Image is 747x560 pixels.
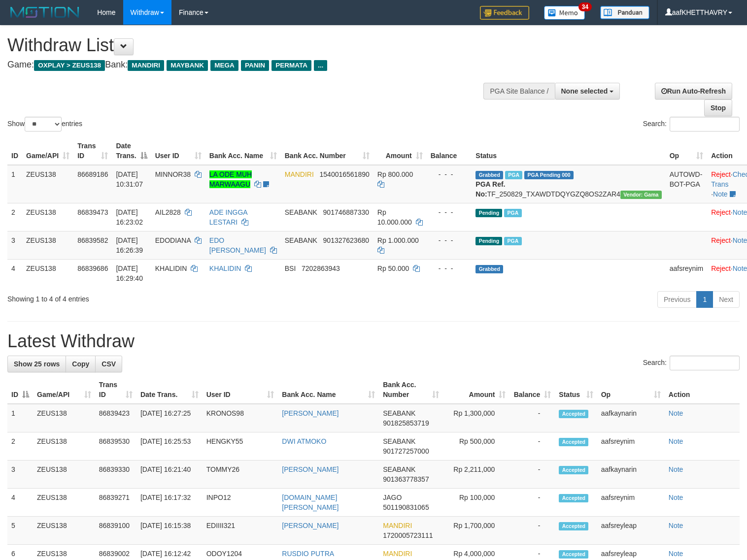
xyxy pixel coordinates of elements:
[22,259,73,287] td: ZEUS138
[559,438,588,446] span: Accepted
[7,165,22,203] td: 1
[34,60,105,71] span: OXPLAY > ZEUS138
[73,137,112,165] th: Trans ID: activate to sort column ascending
[669,494,683,501] a: Note
[22,203,73,231] td: ZEUS138
[282,409,339,417] a: [PERSON_NAME]
[278,376,379,404] th: Bank Acc. Name: activate to sort column ascending
[713,190,728,198] a: Note
[443,517,509,545] td: Rp 1,700,000
[655,83,732,99] a: Run Auto-Refresh
[7,231,22,259] td: 3
[209,236,266,254] a: EDO [PERSON_NAME]
[597,376,665,404] th: Op: activate to sort column ascending
[377,170,413,178] span: Rp 800.000
[155,236,191,244] span: EDODIANA
[509,461,555,489] td: -
[475,171,503,179] span: Grabbed
[33,432,95,461] td: ZEUS138
[475,180,505,198] b: PGA Ref. No:
[167,60,208,71] span: MAYBANK
[7,259,22,287] td: 4
[383,419,429,427] span: Copy 901825853719 to clipboard
[33,404,95,432] td: ZEUS138
[383,475,429,483] span: Copy 901363778357 to clipboard
[95,517,136,545] td: 86839100
[203,432,278,461] td: HENGKY55
[22,137,73,165] th: Game/API: activate to sort column ascending
[475,209,502,217] span: Pending
[116,236,143,254] span: [DATE] 16:26:39
[209,170,252,188] a: LA ODE MUH MARWAAGU
[383,447,429,455] span: Copy 901727257000 to clipboard
[383,503,429,511] span: Copy 501190831065 to clipboard
[285,170,314,178] span: MANDIRI
[559,494,588,502] span: Accepted
[524,171,574,179] span: PGA Pending
[14,360,60,368] span: Show 25 rows
[509,404,555,432] td: -
[657,291,697,308] a: Previous
[711,170,731,178] a: Reject
[559,410,588,418] span: Accepted
[95,461,136,489] td: 86839330
[555,83,620,99] button: None selected
[66,356,96,372] a: Copy
[77,208,108,216] span: 86839473
[666,165,707,203] td: AUTOWD-BOT-PGA
[95,404,136,432] td: 86839423
[383,550,412,558] span: MANDIRI
[272,60,311,71] span: PERMATA
[379,376,443,404] th: Bank Acc. Number: activate to sort column ascending
[209,208,247,226] a: ADE INGGA LESTARI
[282,522,339,529] a: [PERSON_NAME]
[544,6,585,20] img: Button%20Memo.svg
[282,465,339,473] a: [PERSON_NAME]
[282,437,326,445] a: DWI ATMOKO
[241,60,269,71] span: PANIN
[22,165,73,203] td: ZEUS138
[383,437,415,445] span: SEABANK
[281,137,373,165] th: Bank Acc. Number: activate to sort column ascending
[7,60,488,70] h4: Game: Bank:
[475,237,502,245] span: Pending
[7,461,33,489] td: 3
[203,376,278,404] th: User ID: activate to sort column ascending
[669,522,683,529] a: Note
[666,137,707,165] th: Op: activate to sort column ascending
[669,409,683,417] a: Note
[33,489,95,517] td: ZEUS138
[669,550,683,558] a: Note
[7,404,33,432] td: 1
[443,461,509,489] td: Rp 2,211,000
[112,137,151,165] th: Date Trans.: activate to sort column descending
[7,117,82,132] label: Show entries
[77,236,108,244] span: 86839582
[427,137,472,165] th: Balance
[77,170,108,178] span: 86689186
[116,170,143,188] span: [DATE] 10:31:07
[505,171,522,179] span: Marked by aafkaynarin
[155,208,181,216] span: AIL2828
[323,208,369,216] span: Copy 901746887330 to clipboard
[95,376,136,404] th: Trans ID: activate to sort column ascending
[561,87,608,95] span: None selected
[383,522,412,529] span: MANDIRI
[203,489,278,517] td: INPO12
[711,264,731,272] a: Reject
[443,489,509,517] td: Rp 100,000
[285,264,296,272] span: BSI
[509,517,555,545] td: -
[203,461,278,489] td: TOMMY26
[72,360,89,368] span: Copy
[559,466,588,474] span: Accepted
[480,6,529,20] img: Feedback.jpg
[377,236,419,244] span: Rp 1.000.000
[7,137,22,165] th: ID
[431,235,468,245] div: - - -
[643,356,740,370] label: Search:
[597,404,665,432] td: aafkaynarin
[7,290,304,304] div: Showing 1 to 4 of 4 entries
[670,117,740,132] input: Search:
[431,169,468,179] div: - - -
